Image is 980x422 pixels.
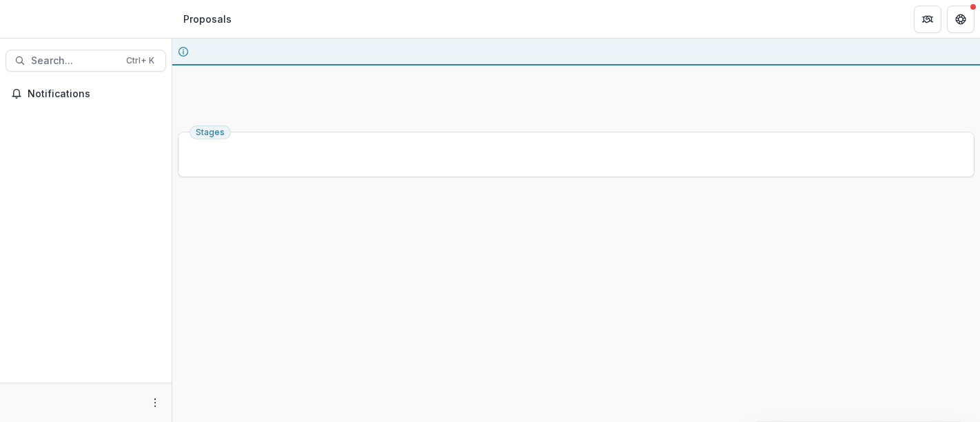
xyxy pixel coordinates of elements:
[28,88,161,100] span: Notifications
[6,83,166,105] button: Notifications
[31,55,118,67] span: Search...
[178,9,237,29] nav: breadcrumb
[183,12,232,26] div: Proposals
[196,128,225,137] span: Stages
[147,394,163,411] button: More
[947,6,974,33] button: Get Help
[123,53,157,68] div: Ctrl + K
[914,6,941,33] button: Partners
[6,50,166,72] button: Search...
